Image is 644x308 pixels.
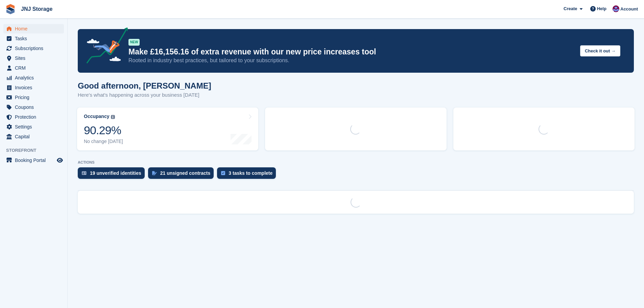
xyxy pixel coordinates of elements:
span: Account [620,6,638,13]
a: 3 tasks to complete [217,167,279,182]
p: Rooted in industry best practices, but tailored to your subscriptions. [128,57,575,64]
img: task-75834270c22a3079a89374b754ae025e5fb1db73e45f91037f5363f120a921f8.svg [221,171,225,175]
a: Occupancy 90.29% No change [DATE] [77,108,258,150]
div: 21 unsigned contracts [160,170,211,176]
span: Protection [15,112,55,122]
span: Capital [15,132,55,141]
p: ACTIONS [78,160,634,165]
span: Pricing [15,93,55,102]
img: Jonathan Scrase [613,5,619,12]
img: icon-info-grey-7440780725fd019a000dd9b08b2336e03edf1995a4989e88bcd33f0948082b44.svg [111,115,115,119]
button: Check it out → [580,45,620,56]
span: CRM [15,63,55,73]
a: Preview store [56,156,64,164]
img: stora-icon-8386f47178a22dfd0bd8f6a31ec36ba5ce8667c1dd55bd0f319d3a0aa187defe.svg [5,4,16,14]
div: NEW [128,39,140,46]
img: contract_signature_icon-13c848040528278c33f63329250d36e43548de30e8caae1d1a13099fd9432cc5.svg [152,171,157,175]
span: Analytics [15,73,55,82]
a: menu [3,83,64,92]
span: Tasks [15,34,55,43]
a: menu [3,102,64,112]
a: 19 unverified identities [78,167,148,182]
span: Storefront [6,147,67,154]
p: Here's what's happening across your business [DATE] [78,91,211,99]
a: menu [3,132,64,141]
div: 3 tasks to complete [229,170,272,176]
a: menu [3,112,64,122]
a: menu [3,73,64,82]
div: 90.29% [84,123,123,137]
a: menu [3,156,64,165]
a: menu [3,44,64,53]
h1: Good afternoon, [PERSON_NAME] [78,81,211,90]
a: menu [3,34,64,43]
span: Home [15,24,55,33]
span: Invoices [15,83,55,92]
span: Create [564,5,577,12]
span: Booking Portal [15,156,55,165]
img: price-adjustments-announcement-icon-8257ccfd72463d97f412b2fc003d46551f7dbcb40ab6d574587a9cd5c0d94... [81,27,128,66]
span: Help [597,5,606,12]
a: menu [3,63,64,73]
span: Sites [15,53,55,63]
span: Settings [15,122,55,132]
a: menu [3,53,64,63]
div: No change [DATE] [84,139,123,144]
span: Coupons [15,102,55,112]
a: menu [3,93,64,102]
a: menu [3,24,64,33]
a: menu [3,122,64,132]
a: JNJ Storage [18,3,55,15]
a: 21 unsigned contracts [148,167,217,182]
span: Subscriptions [15,44,55,53]
img: verify_identity-adf6edd0f0f0b5bbfe63781bf79b02c33cf7c696d77639b501bdc392416b5a36.svg [82,171,87,175]
p: Make £16,156.16 of extra revenue with our new price increases tool [128,47,575,57]
div: 19 unverified identities [90,170,141,176]
div: Occupancy [84,114,109,119]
